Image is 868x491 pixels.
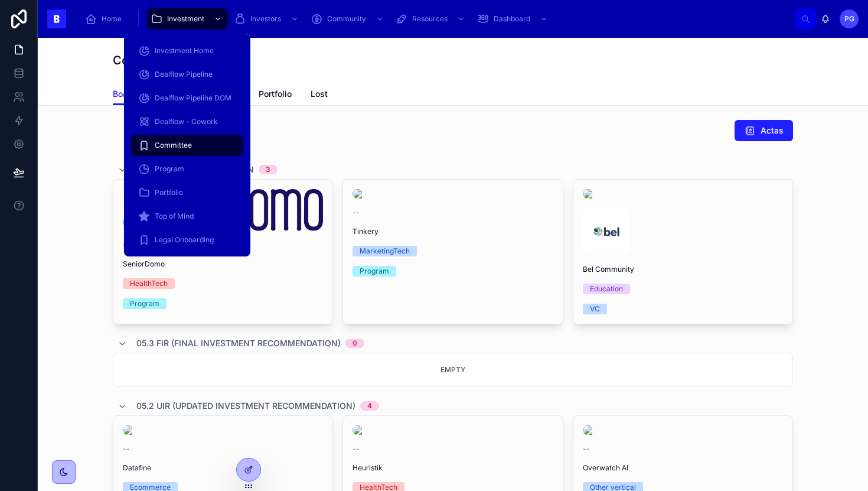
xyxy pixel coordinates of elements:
span: Program [155,164,184,174]
div: Program [360,266,389,277]
span: Actas [761,125,784,136]
a: Dashboard [474,8,554,30]
a: Investment [147,8,228,30]
a: Investors [230,8,305,30]
a: Bel-COmmunity_Logo.pngBel CommunityEducationVC [573,179,793,324]
span: Investors [250,14,281,24]
span: Home [102,14,122,24]
div: VC [590,304,600,314]
a: Committee [131,135,243,156]
span: Top of Mind [155,212,194,221]
img: view [583,189,783,199]
span: Resources [412,14,448,24]
a: Community [307,8,390,30]
span: Community [327,14,366,24]
a: Resources [392,8,471,30]
span: Investment Home [155,46,214,56]
span: Heuristik [353,463,553,473]
a: Board [113,83,136,106]
div: HealthTech [130,278,168,289]
span: Dealflow - Cowork [155,117,218,126]
span: Tinkery [353,227,553,236]
a: Dealflow Pipeline DOM [131,87,243,109]
span: -- [123,240,130,250]
span: Portfolio [259,88,292,100]
span: PG [844,14,854,24]
span: Dealflow Pipeline DOM [155,93,231,103]
span: Dashboard [494,14,530,24]
span: Datafine [123,463,323,473]
div: 3 [266,165,270,174]
div: 4 [367,401,372,411]
img: logo-datafine-minusculas-fav.png [123,425,323,435]
button: Actas [735,120,793,141]
div: MarketingTech [360,246,410,256]
span: 05.2 UIR (Updated Investment Recommendation) [136,400,355,412]
a: --SeniorDomoHealthTechProgram [113,179,333,324]
span: Investment [167,14,204,24]
img: Tinkery-Logo-600px.jpeg [353,189,553,199]
a: Lost [311,83,328,107]
a: Top of Mind [131,206,243,227]
a: Portfolio [131,182,243,203]
a: Investment Home [131,40,243,61]
div: Education [590,284,623,294]
a: Dealflow - Cowork [131,111,243,132]
span: Board [113,88,136,100]
span: -- [353,444,360,454]
div: Program [130,298,159,309]
span: -- [353,208,360,217]
span: -- [123,444,130,454]
a: Portfolio [259,83,292,107]
span: Legal Onboarding [155,235,214,245]
div: scrollable content [76,6,795,32]
a: --TinkeryMarketingTechProgram [342,179,563,324]
span: -- [583,444,590,454]
span: SeniorDomo [123,259,323,269]
span: Empty [440,365,465,374]
img: Logo_azul-01.png [353,425,553,435]
span: Portfolio [155,188,183,197]
img: image-5-.png [583,425,783,435]
span: Bel Community [583,265,783,274]
img: App logo [47,9,66,28]
a: Legal Onboarding [131,229,243,251]
img: images [123,189,323,231]
h1: Committee [113,52,175,69]
img: Bel-COmmunity_Logo.png [583,208,630,255]
span: 05.3 FIR (Final Investment Recommendation) [136,337,341,349]
span: Overwatch AI [583,463,783,473]
span: Committee [155,141,192,150]
div: 0 [353,339,357,348]
a: Home [81,8,130,30]
span: Dealflow Pipeline [155,70,213,79]
span: Lost [311,88,328,100]
a: Dealflow Pipeline [131,64,243,85]
a: Program [131,158,243,180]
